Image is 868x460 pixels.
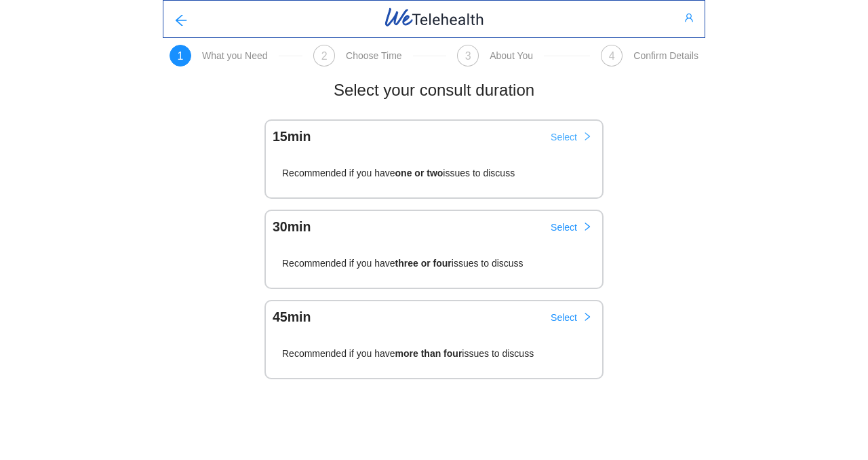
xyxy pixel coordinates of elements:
span: Recommended if you have issues to discuss [282,168,515,184]
span: 1 [178,50,184,62]
span: Select [551,130,577,145]
div: About You [490,50,533,61]
button: arrow-left [163,5,199,33]
button: Selectright [540,216,603,238]
span: right [583,132,592,142]
div: What you Need [202,50,268,61]
div: Confirm Details [633,50,698,61]
div: Choose Time [346,50,401,61]
button: user [673,7,705,28]
span: 4 [609,50,615,62]
span: right [583,312,592,323]
strong: one or two [395,168,443,178]
span: 2 [321,50,328,62]
strong: more than four [395,348,462,359]
span: Recommended if you have issues to discuss [282,348,534,364]
span: Recommended if you have issues to discuss [282,258,524,274]
span: Select [551,310,577,325]
span: Select [551,220,577,235]
button: Selectright [540,126,603,148]
strong: three or four [395,258,452,269]
div: 45 min [265,311,311,324]
div: 15 min [265,130,311,144]
div: 30 min [265,221,311,234]
h2: Select your consult duration [334,77,534,103]
span: arrow-left [174,14,188,29]
img: WeTelehealth [383,6,486,28]
span: user [684,13,694,24]
button: Selectright [540,307,603,328]
span: 3 [465,50,471,62]
span: right [583,222,592,233]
